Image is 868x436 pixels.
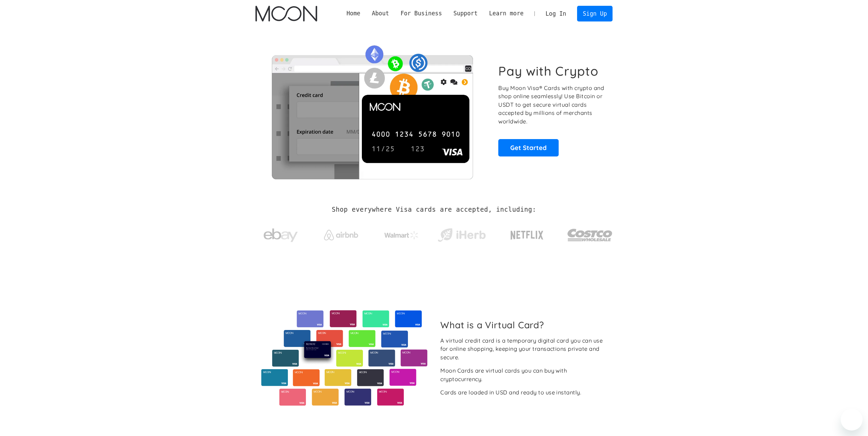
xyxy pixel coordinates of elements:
[567,215,613,251] a: Costco
[260,310,428,406] img: Virtual cards from Moon
[510,227,544,244] img: Netflix
[372,9,389,18] div: About
[395,9,448,18] div: For Business
[332,206,536,213] h2: Shop everywhere Visa cards are accepted, including:
[440,319,607,330] h2: What is a Virtual Card?
[436,220,487,247] a: iHerb
[448,9,483,18] div: Support
[841,409,863,431] iframe: Button to launch messaging window
[384,231,418,239] img: Walmart
[489,9,524,18] div: Learn more
[255,6,317,21] a: home
[483,9,529,18] div: Learn more
[440,388,581,397] div: Cards are loaded in USD and ready to use instantly.
[498,139,559,156] a: Get Started
[577,6,613,21] a: Sign Up
[498,84,605,126] p: Buy Moon Visa® Cards with crypto and shop online seamlessly! Use Bitcoin or USDT to get secure vi...
[255,6,317,21] img: Moon Logo
[376,224,427,243] a: Walmart
[440,336,607,362] div: A virtual credit card is a temporary digital card you can use for online shopping, keeping your t...
[540,6,572,21] a: Log In
[255,41,489,179] img: Moon Cards let you spend your crypto anywhere Visa is accepted.
[400,9,442,18] div: For Business
[341,9,366,18] a: Home
[436,226,487,244] img: iHerb
[366,9,395,18] div: About
[324,230,358,240] img: Airbnb
[255,218,306,250] a: ebay
[497,220,558,247] a: Netflix
[453,9,477,18] div: Support
[315,223,366,244] a: Airbnb
[440,366,607,383] div: Moon Cards are virtual cards you can buy with cryptocurrency.
[264,225,298,246] img: ebay
[567,222,613,248] img: Costco
[498,63,599,79] h1: Pay with Crypto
